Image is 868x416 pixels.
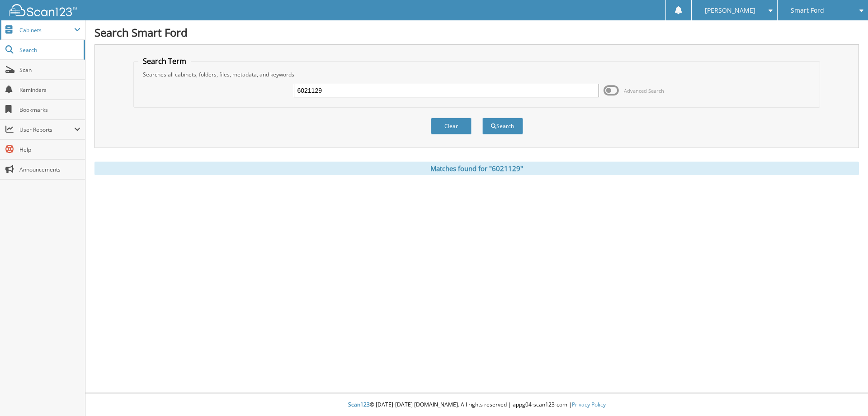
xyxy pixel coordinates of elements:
[791,8,824,13] span: Smart Ford
[823,373,868,416] iframe: Chat Widget
[19,46,79,54] span: Search
[19,86,80,94] span: Reminders
[138,56,191,66] legend: Search Term
[19,166,80,173] span: Announcements
[19,106,80,114] span: Bookmarks
[624,87,664,94] span: Advanced Search
[9,4,77,16] img: scan123-logo-white.svg
[431,118,472,134] button: Clear
[19,146,80,153] span: Help
[705,8,755,13] span: [PERSON_NAME]
[94,162,859,175] div: Matches found for "6021129"
[138,71,816,78] div: Searches all cabinets, folders, files, metadata, and keywords
[19,26,74,34] span: Cabinets
[19,126,74,134] span: User Reports
[482,118,523,134] button: Search
[94,25,859,40] h1: Search Smart Ford
[572,401,606,408] a: Privacy Policy
[19,66,80,74] span: Scan
[85,394,868,416] div: © [DATE]-[DATE] [DOMAIN_NAME]. All rights reserved | appg04-scan123-com |
[348,401,370,408] span: Scan123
